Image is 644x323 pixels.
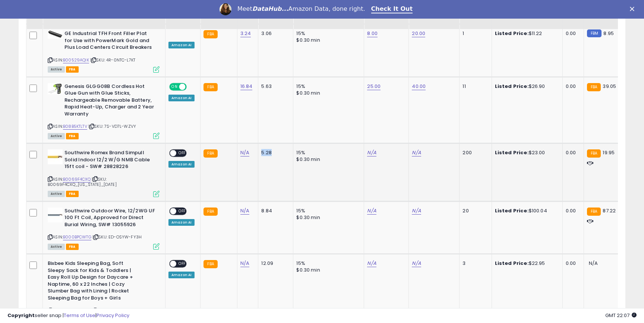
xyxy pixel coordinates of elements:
[48,133,65,139] span: All listings currently available for purchase on Amazon
[240,83,253,90] a: 16.84
[237,5,365,13] div: Meet Amazon Data, done right.
[90,57,135,63] span: | SKU: 4R-0NTC-L7KT
[587,29,602,37] small: FBM
[7,312,129,319] div: seller snap | |
[296,37,358,44] div: $0.30 min
[495,149,557,156] div: $23.00
[589,260,598,267] span: N/A
[566,83,578,90] div: 0.00
[48,176,117,187] span: | SKU: B0069F4CXQ_[US_STATE]_[DATE]
[48,149,160,196] div: ASIN:
[412,83,426,90] a: 40.00
[48,30,160,72] div: ASIN:
[88,123,136,129] span: | SKU: 7S-VD7L-WZVY
[566,208,578,214] div: 0.00
[261,260,287,267] div: 12.09
[64,312,95,319] a: Terms of Use
[66,244,79,250] span: FBA
[371,5,413,13] a: Check It Out
[63,123,87,130] a: B08B5KTLTV
[63,176,91,183] a: B0069F4CXQ
[412,207,421,215] a: N/A
[170,83,179,90] span: ON
[168,161,195,168] div: Amazon AI
[168,95,195,101] div: Amazon AI
[48,244,65,250] span: All listings currently available for purchase on Amazon
[203,30,217,38] small: FBA
[495,208,557,214] div: $100.04
[63,234,91,240] a: B000BPCWTG
[66,133,79,139] span: FBA
[48,208,160,249] div: ASIN:
[64,149,155,172] b: Southwire Romex Brand Simpull Solid Indoor 12/2 W/G NMB Cable 15ft coil - SW# 28828226
[220,3,231,15] img: Profile image for Georgie
[261,208,287,214] div: 8.84
[367,83,381,90] a: 25.00
[48,208,63,222] img: 21Ay7vdtJBL._SL40_.jpg
[495,149,529,156] b: Listed Price:
[48,83,63,94] img: 41XJ9MUZC1L._SL40_.jpg
[261,30,287,37] div: 3.06
[97,312,129,319] a: Privacy Policy
[176,261,188,267] span: OFF
[605,312,637,319] span: 2025-09-17 22:07 GMT
[7,312,35,319] strong: Copyright
[203,149,217,158] small: FBA
[240,260,249,267] a: N/A
[566,149,578,156] div: 0.00
[587,208,601,216] small: FBA
[186,83,198,90] span: OFF
[296,149,358,156] div: 15%
[92,234,142,240] span: | SKU: ED-OSYW-FY3H
[412,149,421,156] a: N/A
[296,260,358,267] div: 15%
[412,30,425,37] a: 20.00
[296,208,358,214] div: 15%
[64,30,155,53] b: GE Industrial TFH Front Filler Plat for Use with PowerMark Gold and Plus Load Centers Circuit Bre...
[463,208,486,214] div: 20
[296,214,358,221] div: $0.30 min
[495,83,557,90] div: $26.90
[48,83,160,138] div: ASIN:
[240,149,249,156] a: N/A
[296,156,358,163] div: $0.30 min
[495,260,529,267] b: Listed Price:
[203,260,217,268] small: FBA
[367,149,376,156] a: N/A
[296,90,358,96] div: $0.30 min
[566,30,578,37] div: 0.00
[603,30,614,37] span: 8.95
[168,42,195,48] div: Amazon AI
[48,66,65,73] span: All listings currently available for purchase on Amazon
[367,207,376,215] a: N/A
[367,260,376,267] a: N/A
[603,83,616,90] span: 39.05
[495,207,529,214] b: Listed Price:
[48,260,138,303] b: Bixbee Kids Sleeping Bag, Soft Sleepy Sack for Kids & Toddlers | Easy Roll Up Design for Daycare ...
[463,30,486,37] div: 1
[261,149,287,156] div: 5.28
[203,208,217,216] small: FBA
[252,5,288,12] i: DataHub...
[64,208,155,230] b: Southwire Outdoor Wire, 12/2WG UF 100 Ft Coil, Approved for Direct Burial Wiring, SW# 13055926
[495,83,529,90] b: Listed Price:
[463,260,486,267] div: 3
[296,83,358,90] div: 15%
[66,66,79,73] span: FBA
[566,260,578,267] div: 0.00
[603,207,616,214] span: 87.22
[48,191,65,197] span: All listings currently available for purchase on Amazon
[367,30,378,37] a: 8.00
[261,83,287,90] div: 5.63
[603,149,615,156] span: 19.95
[176,208,188,214] span: OFF
[168,219,195,226] div: Amazon AI
[66,191,79,197] span: FBA
[587,149,601,158] small: FBA
[168,272,195,278] div: Amazon AI
[587,83,601,91] small: FBA
[463,149,486,156] div: 200
[630,7,637,11] div: Close
[495,30,557,37] div: $11.22
[48,149,63,164] img: 21LFTn8-7mL._SL40_.jpg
